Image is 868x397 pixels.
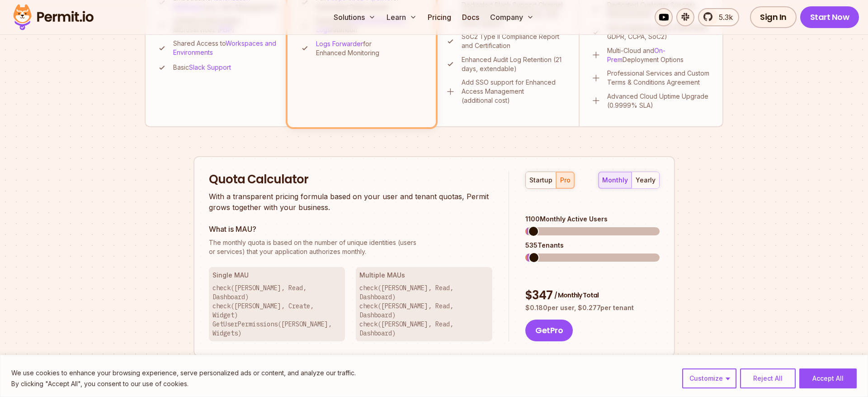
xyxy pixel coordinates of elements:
[462,55,568,73] p: Enhanced Audit Log Retention (21 days, extendable)
[740,368,796,388] button: Reject All
[359,283,489,338] p: check([PERSON_NAME], Read, Dashboard) check([PERSON_NAME], Read, Dashboard) check([PERSON_NAME], ...
[525,287,659,304] div: $ 347
[713,12,733,23] span: 5.3k
[525,303,659,312] p: $ 0.180 per user, $ 0.277 per tenant
[424,8,455,26] a: Pricing
[636,176,656,185] div: yearly
[800,6,859,28] a: Start Now
[750,6,797,28] a: Sign In
[607,69,712,87] p: Professional Services and Custom Terms & Conditions Agreement
[212,283,342,338] p: check([PERSON_NAME], Read, Dashboard) check([PERSON_NAME], Create, Widget) GetUserPermissions([PE...
[212,271,342,280] h3: Single MAU
[383,8,420,26] button: Learn
[462,32,568,50] p: SoC2 Type II Compliance Report and Certification
[607,46,712,64] p: Multi-Cloud and Deployment Options
[529,176,552,185] div: startup
[209,238,493,256] p: or services) that your application authorizes monthly.
[462,78,568,105] p: Add SSO support for Enhanced Access Management (additional cost)
[316,39,424,57] p: for Enhanced Monitoring
[682,368,736,388] button: Customize
[330,8,379,26] button: Solutions
[11,378,356,389] p: By clicking "Accept All", you consent to our use of cookies.
[607,92,712,110] p: Advanced Cloud Uptime Upgrade (0.9999% SLA)
[799,368,857,388] button: Accept All
[9,2,98,33] img: Permit logo
[359,271,489,280] h3: Multiple MAUs
[698,8,739,26] a: 5.3k
[486,8,538,26] button: Company
[173,63,231,72] p: Basic
[316,40,363,48] a: Logs Forwarder
[209,224,493,234] h3: What is MAU?
[607,47,665,63] a: On-Prem
[458,8,483,26] a: Docs
[209,172,493,188] h2: Quota Calculator
[525,241,659,250] div: 535 Tenants
[209,238,493,247] span: The monthly quota is based on the number of unique identities (users
[189,63,231,71] a: Slack Support
[525,320,573,341] button: GetPro
[209,191,493,213] p: With a transparent pricing formula based on your user and tenant quotas, Permit grows together wi...
[525,215,659,224] div: 1100 Monthly Active Users
[11,368,356,378] p: We use cookies to enhance your browsing experience, serve personalized ads or content, and analyz...
[554,291,599,300] span: / Monthly Total
[173,39,278,57] p: Shared Access to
